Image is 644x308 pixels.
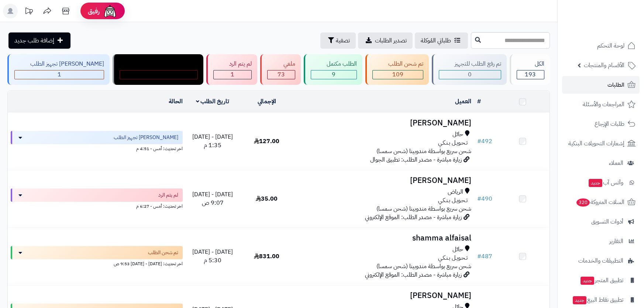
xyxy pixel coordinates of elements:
[120,70,197,79] div: 0
[336,36,350,45] span: تصفية
[297,234,471,242] h3: shamma alfaisal
[297,119,471,127] h3: [PERSON_NAME]
[267,60,295,68] div: ملغي
[578,256,623,266] span: التطبيقات والخدمات
[562,76,640,94] a: الطلبات
[562,174,640,191] a: وآتس آبجديد
[231,70,234,79] span: 1
[597,41,624,51] span: لوحة التحكم
[421,36,451,45] span: طلباتي المُوكلة
[594,6,637,21] img: logo-2.png
[297,291,471,300] h3: [PERSON_NAME]
[508,54,551,85] a: الكل193
[88,7,100,15] span: رفيق
[562,154,640,172] a: العملاء
[589,179,602,187] span: جديد
[278,70,285,79] span: 73
[311,70,357,79] div: 9
[595,119,624,129] span: طلبات الإرجاع
[120,60,198,68] div: مندوب توصيل داخل الرياض
[365,213,462,222] span: زيارة مباشرة - مصدر الطلب: الموقع الإلكتروني
[376,204,471,213] span: شحن سريع بواسطة مندوبينا (شحن سمسا)
[111,54,205,85] a: مندوب توصيل داخل الرياض 0
[448,188,463,196] span: الرياض
[581,277,594,285] span: جديد
[477,252,481,261] span: #
[373,70,423,79] div: 109
[192,190,233,207] span: [DATE] - [DATE] 9:07 ص
[364,54,430,85] a: تم شحن الطلب 109
[20,4,38,20] a: تحديثات المنصة
[302,54,364,85] a: الطلب مكتمل 9
[365,270,462,279] span: زيارة مباشرة - مصدر الطلب: الموقع الإلكتروني
[392,70,403,79] span: 109
[256,194,278,203] span: 35.00
[477,194,492,203] a: #490
[455,97,471,106] a: العميل
[562,37,640,55] a: لوحة التحكم
[205,54,259,85] a: لم يتم الرد 1
[311,60,357,68] div: الطلب مكتمل
[562,193,640,211] a: السلات المتروكة320
[169,97,183,106] a: الحالة
[430,54,508,85] a: تم رفع الطلب للتجهيز 0
[15,70,104,79] div: 1
[584,60,624,70] span: الأقسام والمنتجات
[192,132,233,150] span: [DATE] - [DATE] 1:35 م
[517,60,544,68] div: الكل
[588,177,623,188] span: وآتس آب
[214,70,251,79] div: 1
[6,54,111,85] a: [PERSON_NAME] تجهيز الطلب 1
[259,54,302,85] a: ملغي 73
[607,80,624,90] span: الطلبات
[370,155,462,164] span: زيارة مباشرة - مصدر الطلب: تطبيق الجوال
[415,32,468,49] a: طلباتي المُوكلة
[439,60,501,68] div: تم رفع الطلب للتجهيز
[158,191,178,199] span: لم يتم الرد
[376,262,471,271] span: شحن سريع بواسطة مندوبينا (شحن سمسا)
[268,70,295,79] div: 73
[568,138,624,149] span: إشعارات التحويلات البنكية
[562,115,640,133] a: طلبات الإرجاع
[576,197,624,207] span: السلات المتروكة
[562,96,640,113] a: المراجعات والأسئلة
[11,202,183,210] div: اخر تحديث: أمس - 6:27 م
[14,36,54,45] span: إضافة طلب جديد
[609,158,623,168] span: العملاء
[11,259,183,267] div: اخر تحديث: [DATE] - [DATE] 9:53 ص
[8,32,70,49] a: إضافة طلب جديد
[468,70,472,79] span: 0
[11,144,183,152] div: اخر تحديث: أمس - 4:51 م
[58,70,61,79] span: 1
[525,70,536,79] span: 193
[572,295,623,305] span: تطبيق نقاط البيع
[452,130,463,139] span: حائل
[258,97,276,106] a: الإجمالي
[320,32,356,49] button: تصفية
[196,97,230,106] a: تاريخ الطلب
[609,236,623,246] span: التقارير
[438,139,468,147] span: تـحـويـل بـنـكـي
[297,176,471,185] h3: [PERSON_NAME]
[148,249,178,256] span: تم شحن الطلب
[358,32,413,49] a: تصدير الطلبات
[213,60,252,68] div: لم يتم الرد
[14,60,104,68] div: [PERSON_NAME] تجهيز الطلب
[254,137,279,146] span: 127.00
[580,275,623,285] span: تطبيق المتجر
[477,137,492,146] a: #492
[562,252,640,270] a: التطبيقات والخدمات
[477,97,481,106] a: #
[562,271,640,289] a: تطبيق المتجرجديد
[573,296,586,304] span: جديد
[452,245,463,254] span: حائل
[439,70,501,79] div: 0
[562,232,640,250] a: التقارير
[477,194,481,203] span: #
[376,147,471,156] span: شحن سريع بواسطة مندوبينا (شحن سمسا)
[332,70,335,79] span: 9
[562,135,640,152] a: إشعارات التحويلات البنكية
[157,70,161,79] span: 0
[438,196,468,205] span: تـحـويـل بـنـكـي
[477,137,481,146] span: #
